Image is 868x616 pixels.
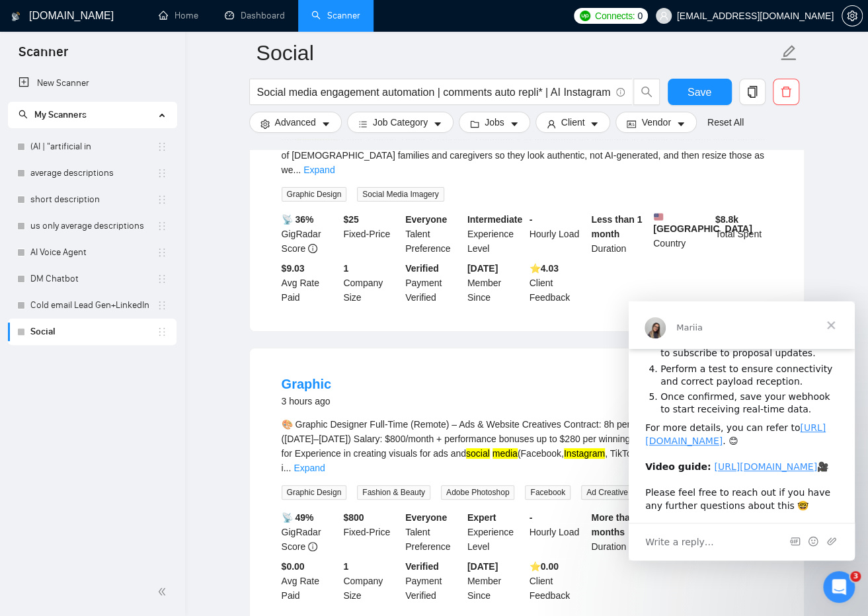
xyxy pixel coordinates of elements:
a: searchScanner [311,10,360,21]
a: DM Chatbot [30,266,157,292]
span: caret-down [321,119,331,129]
b: Verified [405,263,439,274]
b: Everyone [405,512,447,523]
span: caret-down [676,119,686,129]
div: GigRadar Score [279,510,341,554]
input: Scanner name... [256,36,777,69]
b: Everyone [405,214,447,225]
div: GigRadar Score [279,212,341,256]
span: caret-down [510,119,519,129]
span: holder [157,274,167,284]
span: Vendor [641,115,670,130]
div: 3 hours ago [282,393,332,409]
div: Fixed-Price [340,212,403,256]
mark: Instagram [564,448,605,459]
li: (AI | "artificial in [8,134,177,160]
span: Fashion & Beauty [357,485,430,500]
span: edit [780,44,797,61]
b: Less than 1 month [591,214,642,239]
span: Advanced [275,115,316,130]
span: My Scanners [19,109,87,120]
div: Payment Verified [403,559,465,603]
b: ⭐️ 4.03 [530,263,559,274]
b: 📡 36% [282,214,314,225]
div: Hourly Load [527,510,589,554]
input: Search Freelance Jobs... [257,84,610,100]
li: short description [8,186,177,213]
span: Save [688,84,711,100]
span: My Scanners [34,109,87,120]
span: Scanner [8,42,79,70]
span: Adobe Photoshop [441,485,514,500]
b: [DATE] [467,263,498,274]
b: [DATE] [467,561,498,572]
span: caret-down [590,119,599,129]
li: New Scanner [8,70,177,96]
span: caret-down [433,119,442,129]
span: ... [293,165,301,175]
span: holder [157,194,167,205]
span: double-left [157,585,171,598]
div: Avg Rate Paid [279,261,341,305]
div: 🎨 Graphic Designer Full-Time (Remote) – Ads & Website Creatives Contract: 8h per day × 20 working... [282,417,772,475]
iframe: Intercom live chat message [629,301,855,560]
div: Total Spent [713,212,775,256]
img: logo [11,6,20,27]
a: Reset All [707,115,744,130]
a: homeHome [159,10,198,21]
div: Talent Preference [403,510,465,554]
span: Job Category [373,115,428,130]
span: ... [284,463,292,473]
img: 🇺🇸 [654,212,663,221]
span: 0 [637,9,643,23]
img: upwork-logo.png [580,11,590,21]
div: Client Feedback [527,559,589,603]
span: Jobs [485,115,504,130]
div: Member Since [465,261,527,305]
button: search [633,79,660,105]
span: Social Media Imagery [357,187,444,202]
span: 3 [850,571,861,582]
b: ⭐️ 0.00 [530,561,559,572]
b: 📡 49% [282,512,314,523]
span: folder [470,119,479,129]
b: $ 800 [343,512,364,523]
li: Cold email Lead Gen+LinkedIn [8,292,177,319]
button: settingAdvancedcaret-down [249,112,342,133]
b: $ 8.8k [715,214,738,225]
b: Verified [405,561,439,572]
b: - [530,214,533,225]
li: Social [8,319,177,345]
a: Expand [294,463,325,473]
a: short description [30,186,157,213]
span: Facebook [525,485,571,500]
b: Expert [467,512,496,523]
span: info-circle [616,88,625,96]
div: Company Size [340,261,403,305]
span: holder [157,168,167,178]
span: holder [157,300,167,311]
span: setting [842,11,862,21]
span: copy [740,86,765,98]
button: copy [739,79,766,105]
span: Graphic Design [282,187,347,202]
span: holder [157,247,167,258]
span: user [547,119,556,129]
b: Intermediate [467,214,522,225]
b: 1 [343,561,348,572]
b: $9.03 [282,263,305,274]
div: Payment Verified [403,261,465,305]
b: $ 25 [343,214,358,225]
b: More than 6 months [591,512,643,537]
div: Member Since [465,559,527,603]
a: dashboardDashboard [225,10,285,21]
button: setting [842,5,863,26]
div: Talent Preference [403,212,465,256]
button: delete [773,79,799,105]
span: holder [157,327,167,337]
